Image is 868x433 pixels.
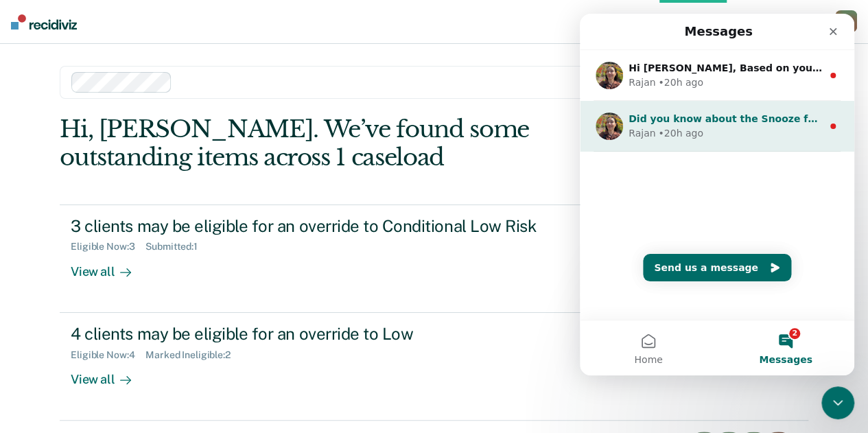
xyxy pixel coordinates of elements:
[145,241,209,253] div: Submitted : 1
[71,253,148,279] div: View all
[71,241,145,253] div: Eligible Now : 3
[145,349,241,361] div: Marked Ineligible : 2
[71,349,145,361] div: Eligible Now : 4
[11,14,77,30] img: Recidiviz
[71,216,552,236] div: 3 clients may be eligible for an override to Conditional Low Risk
[835,10,857,32] button: GW
[821,386,854,419] iframe: Intercom live chat
[60,313,808,421] a: 4 clients may be eligible for an override to LowEligible Now:4Marked Ineligible:2View all
[71,360,148,387] div: View all
[835,10,857,32] div: G W
[71,324,552,344] div: 4 clients may be eligible for an override to Low
[60,115,658,172] div: Hi, [PERSON_NAME]. We’ve found some outstanding items across 1 caseload
[580,14,854,375] iframe: Intercom live chat
[60,204,808,313] a: 3 clients may be eligible for an override to Conditional Low RiskEligible Now:3Submitted:1View all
